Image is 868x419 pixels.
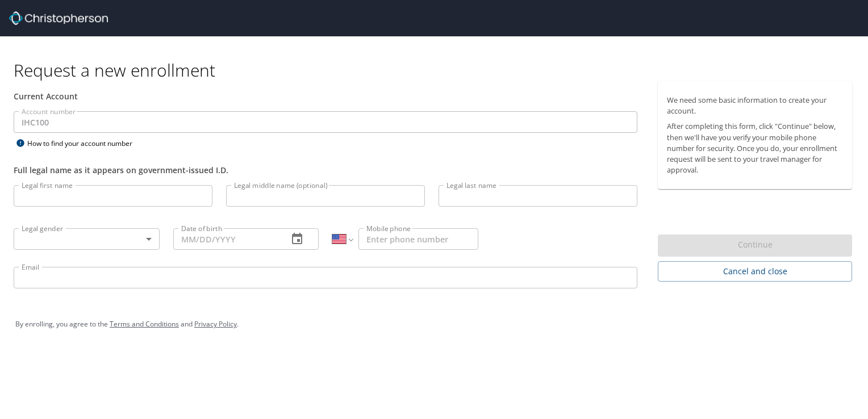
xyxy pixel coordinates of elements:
[658,261,852,282] button: Cancel and close
[14,136,156,150] div: How to find your account number
[14,90,637,102] div: Current Account
[14,164,637,176] div: Full legal name as it appears on government-issued I.D.
[110,319,179,329] a: Terms and Conditions
[667,95,843,116] p: We need some basic information to create your account.
[667,265,843,279] span: Cancel and close
[14,228,160,250] div: ​
[14,59,861,81] h1: Request a new enrollment
[194,319,237,329] a: Privacy Policy
[9,11,108,25] img: cbt logo
[667,121,843,175] p: After completing this form, click "Continue" below, then we'll have you verify your mobile phone ...
[15,310,853,338] div: By enrolling, you agree to the and .
[173,228,279,250] input: MM/DD/YYYY
[358,228,478,250] input: Enter phone number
